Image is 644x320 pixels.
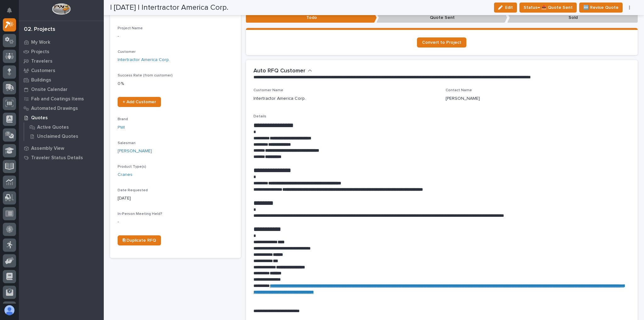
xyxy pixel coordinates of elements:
[19,104,104,113] a: Automated Drawings
[579,3,623,13] button: 🆕 Revise Quote
[31,59,53,64] p: Travelers
[494,3,517,13] button: Edit
[19,143,104,153] a: Assembly View
[19,37,104,47] a: My Work
[118,165,146,169] span: Product Type(s)
[118,117,128,121] span: Brand
[118,148,152,154] a: [PERSON_NAME]
[118,26,143,30] span: Project Name
[37,125,69,130] p: Active Quotes
[123,238,156,243] span: ⎘ Duplicate RFQ
[446,88,472,92] span: Contact Name
[118,235,161,245] a: ⎘ Duplicate RFQ
[519,3,577,13] button: Status→ 📤 Quote Sent
[118,50,136,54] span: Customer
[19,85,104,94] a: Onsite Calendar
[3,4,16,17] button: Notifications
[31,87,68,93] p: Onsite Calendar
[118,97,161,107] a: + Add Customer
[253,115,266,118] span: Details
[37,134,78,139] p: Unclaimed Quotes
[24,123,104,132] a: Active Quotes
[118,74,173,77] span: Success Rate (from customer)
[31,96,84,102] p: Fab and Coatings Items
[31,77,51,83] p: Buildings
[123,100,156,104] span: + Add Customer
[3,304,16,317] button: users-avatar
[31,106,78,111] p: Automated Drawings
[8,8,16,18] div: Notifications
[31,115,48,121] p: Quotes
[417,37,466,48] a: Convert to Project
[118,195,233,202] p: [DATE]
[118,141,136,145] span: Salesman
[19,75,104,85] a: Buildings
[246,13,377,23] p: Todo
[446,95,480,102] p: [PERSON_NAME]
[19,47,104,56] a: Projects
[118,81,233,87] p: 0 %
[19,66,104,75] a: Customers
[118,219,233,225] p: -
[118,33,233,40] p: -
[118,171,132,178] a: Cranes
[19,56,104,66] a: Travelers
[24,26,55,33] div: 02. Projects
[31,68,55,74] p: Customers
[422,40,461,45] span: Convert to Project
[19,113,104,122] a: Quotes
[253,95,306,102] p: Intertractor America Corp.
[31,155,83,161] p: Traveler Status Details
[524,4,573,11] span: Status→ 📤 Quote Sent
[118,212,162,216] span: In-Person Meeting Held?
[253,68,312,75] button: Auto RFQ Customer
[118,124,125,131] a: PWI
[110,3,228,12] h2: | [DATE] | Intertractor America Corp.
[19,153,104,162] a: Traveler Status Details
[118,188,148,192] span: Date Requested
[253,68,305,75] h2: Auto RFQ Customer
[31,49,49,55] p: Projects
[24,132,104,141] a: Unclaimed Quotes
[505,5,513,10] span: Edit
[19,94,104,104] a: Fab and Coatings Items
[253,88,283,92] span: Customer Name
[583,4,619,11] span: 🆕 Revise Quote
[31,40,50,45] p: My Work
[376,13,507,23] p: Quote Sent
[118,57,170,63] a: Intertractor America Corp.
[31,146,64,151] p: Assembly View
[507,13,638,23] p: Sold
[52,3,70,15] img: Workspace Logo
